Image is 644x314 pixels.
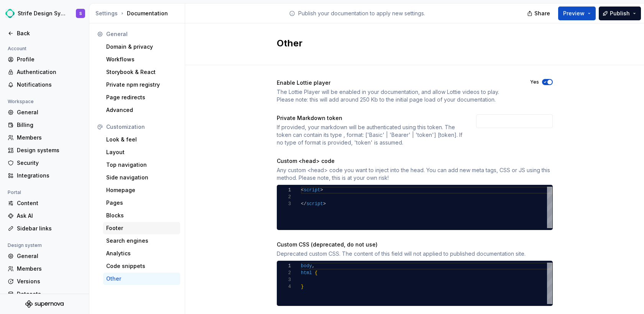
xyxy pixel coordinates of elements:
div: S [79,10,82,16]
img: 21b91b01-957f-4e61-960f-db90ae25bf09.png [5,9,15,18]
button: Settings [95,10,118,17]
div: Notifications [17,81,81,89]
div: Billing [17,121,81,129]
div: Page redirects [106,94,177,101]
svg: Supernova Logo [25,300,64,308]
div: Back [17,30,81,37]
a: Back [5,27,84,39]
a: General [5,250,84,262]
span: script [306,201,323,207]
div: Customization [106,123,177,131]
div: Design system [5,241,45,250]
a: Homepage [103,184,180,196]
a: Page redirects [103,91,180,104]
div: 2 [277,270,291,276]
div: Account [5,44,30,53]
div: Advanced [106,106,177,114]
div: Versions [17,278,81,285]
a: Other [103,273,180,285]
a: Profile [5,53,84,66]
div: If provided, your markdown will be authenticated using this token. The token can contain its type... [277,123,462,146]
div: Storybook & React [106,68,177,76]
span: { [315,270,317,276]
div: Workflows [106,56,177,63]
div: Private Markdown token [277,114,342,122]
span: Share [534,10,550,17]
div: The Lottie Player will be enabled in your documentation, and allow Lottie videos to play. Please ... [277,88,516,104]
a: Side navigation [103,171,180,184]
div: Private npm registry [106,81,177,89]
div: Design systems [17,146,81,154]
button: Share [523,7,555,20]
a: General [5,106,84,118]
a: Members [5,263,84,275]
span: > [320,187,323,193]
div: 2 [277,194,291,201]
div: Blocks [106,212,177,219]
span: script [304,187,320,193]
div: Analytics [106,250,177,257]
a: Notifications [5,79,84,91]
div: General [17,252,81,260]
span: html [301,270,312,276]
span: Publish [610,10,630,17]
span: </ [301,201,306,207]
div: Homepage [106,186,177,194]
div: 3 [277,276,291,283]
a: Advanced [103,104,180,116]
div: Search engines [106,237,177,245]
div: Authentication [17,68,81,76]
div: Security [17,159,81,167]
p: Publish your documentation to apply new settings. [298,10,425,17]
div: Any custom <head> code you want to inject into the head. You can add new meta tags, CSS or JS usi... [277,166,553,182]
span: body [301,263,312,269]
span: } [301,284,304,289]
div: Layout [106,148,177,156]
div: Members [17,265,81,273]
a: Workflows [103,53,180,66]
div: Ask AI [17,212,81,220]
div: Integrations [17,172,81,179]
div: Content [17,199,81,207]
a: Look & feel [103,133,180,146]
a: Private npm registry [103,79,180,91]
a: Footer [103,222,180,234]
h2: Other [277,37,544,49]
a: Versions [5,275,84,288]
div: Custom CSS (deprecated, do not use) [277,241,378,248]
div: Footer [106,224,177,232]
div: General [17,109,81,116]
a: Datasets [5,288,84,300]
a: Billing [5,119,84,131]
div: Members [17,134,81,141]
div: Deprecated custom CSS. The content of this field will not applied to published documentation site. [277,250,553,258]
a: Design systems [5,144,84,156]
div: Portal [5,188,24,197]
a: Domain & privacy [103,41,180,53]
a: Top navigation [103,159,180,171]
div: Other [106,275,177,283]
div: Enable Lottie player [277,79,330,87]
button: Preview [558,7,596,20]
div: Pages [106,199,177,207]
div: Datasets [17,290,81,298]
a: Code snippets [103,260,180,272]
div: Sidebar links [17,225,81,232]
div: 3 [277,201,291,207]
span: < [301,187,304,193]
div: Side navigation [106,174,177,181]
span: > [323,201,325,207]
a: Ask AI [5,210,84,222]
a: Storybook & React [103,66,180,78]
button: Publish [599,7,641,20]
div: Code snippets [106,262,177,270]
a: Security [5,157,84,169]
div: Strife Design System [18,10,67,17]
div: General [106,30,177,38]
div: 4 [277,283,291,290]
div: Workspace [5,97,37,106]
span: Preview [563,10,585,17]
a: Content [5,197,84,209]
a: Analytics [103,247,180,260]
